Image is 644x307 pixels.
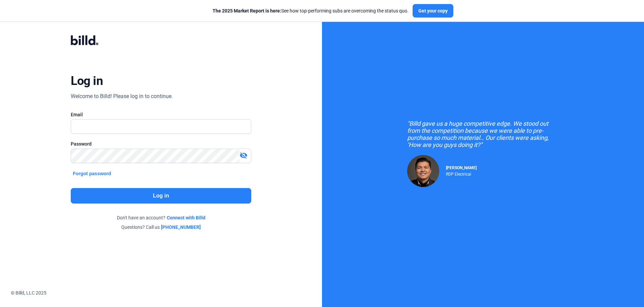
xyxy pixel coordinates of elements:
img: Raul Pacheco [407,155,439,187]
div: Welcome to Billd! Please log in to continue. [71,92,173,100]
button: Log in [71,188,251,204]
a: [PHONE_NUMBER] [161,224,201,231]
span: The 2025 Market Report is here: [213,8,281,13]
div: Questions? Call us [71,224,251,231]
button: Forgot password [71,170,113,177]
div: Don't have an account? [71,214,251,221]
mat-icon: visibility_off [239,151,248,159]
div: Log in [71,73,103,88]
a: Connect with Billd [167,214,205,221]
div: RDP Electrical [446,170,477,177]
div: Email [71,111,251,118]
button: Get your copy [413,4,453,18]
div: See how top-performing subs are overcoming the status quo. [213,7,409,14]
div: Password [71,141,251,147]
div: "Billd gave us a huge competitive edge. We stood out from the competition because we were able to... [407,120,559,148]
span: [PERSON_NAME] [446,165,477,170]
